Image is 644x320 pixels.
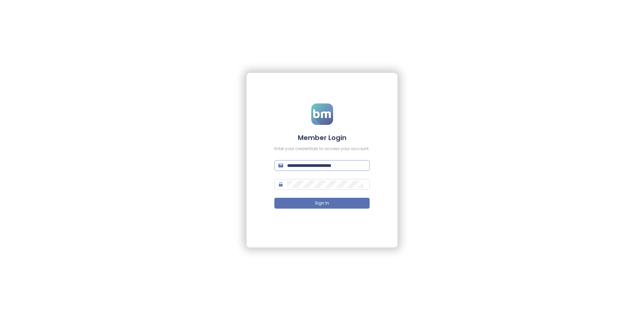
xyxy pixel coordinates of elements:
[311,103,333,125] img: logo
[274,133,370,142] h4: Member Login
[315,200,329,207] span: Sign In
[274,198,370,209] button: Sign In
[278,163,283,168] span: mail
[278,182,283,187] span: lock
[274,146,370,152] div: Enter your credentials to access your account.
